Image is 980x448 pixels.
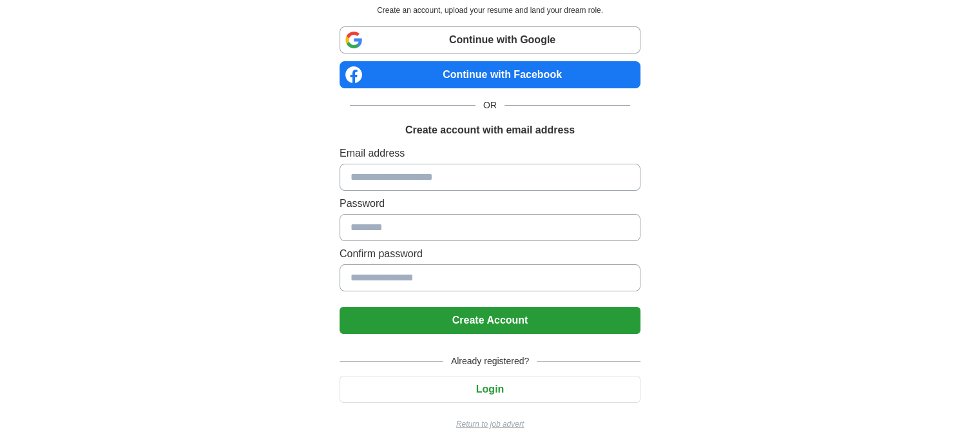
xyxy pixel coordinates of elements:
[443,355,537,368] span: Already registered?
[340,418,640,430] a: Return to job advert
[340,26,640,54] a: Continue with Google
[340,246,640,262] label: Confirm password
[340,196,640,211] label: Password
[342,5,638,16] p: Create an account, upload your resume and land your dream role.
[405,122,575,138] h1: Create account with email address
[340,307,640,334] button: Create Account
[476,99,504,112] span: OR
[340,146,640,161] label: Email address
[340,61,640,88] a: Continue with Facebook
[340,376,640,403] button: Login
[340,384,640,394] a: Login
